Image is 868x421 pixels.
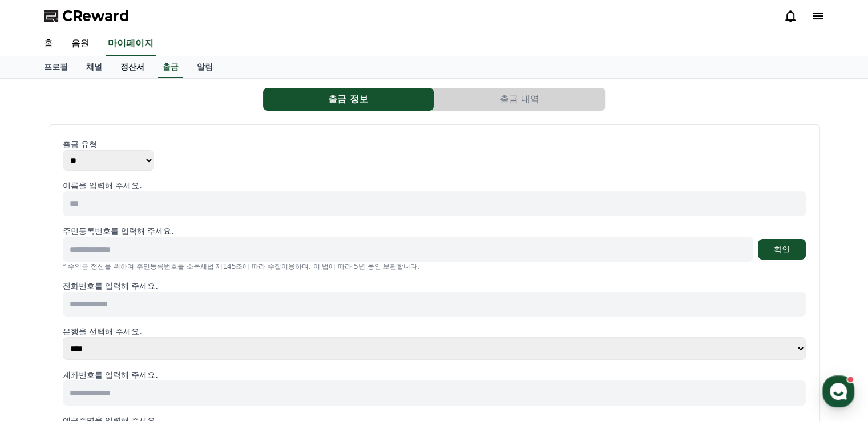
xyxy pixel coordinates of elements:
[263,88,434,111] a: 출금 정보
[3,326,75,355] a: 홈
[434,88,605,111] button: 출금 내역
[758,239,806,260] button: 확인
[104,344,118,353] span: 대화
[77,56,111,78] a: 채널
[106,32,156,56] a: 마이페이지
[35,56,77,78] a: 프로필
[176,343,190,353] span: 설정
[188,56,222,78] a: 알림
[263,88,434,111] button: 출금 정보
[158,56,183,78] a: 출금
[63,180,806,191] p: 이름을 입력해 주세요.
[44,7,130,25] a: CReward
[63,280,806,292] p: 전화번호를 입력해 주세요.
[75,326,147,355] a: 대화
[62,7,130,25] span: CReward
[63,369,806,380] p: 계좌번호를 입력해 주세요.
[147,326,219,355] a: 설정
[63,139,806,150] p: 출금 유형
[111,56,154,78] a: 정산서
[62,32,99,56] a: 음원
[35,32,62,56] a: 홈
[63,262,806,271] p: * 수익금 정산을 위하여 주민등록번호를 소득세법 제145조에 따라 수집이용하며, 이 법에 따라 5년 동안 보관합니다.
[63,326,806,337] p: 은행을 선택해 주세요.
[434,88,605,111] a: 출금 내역
[36,343,43,353] span: 홈
[63,225,174,237] p: 주민등록번호를 입력해 주세요.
